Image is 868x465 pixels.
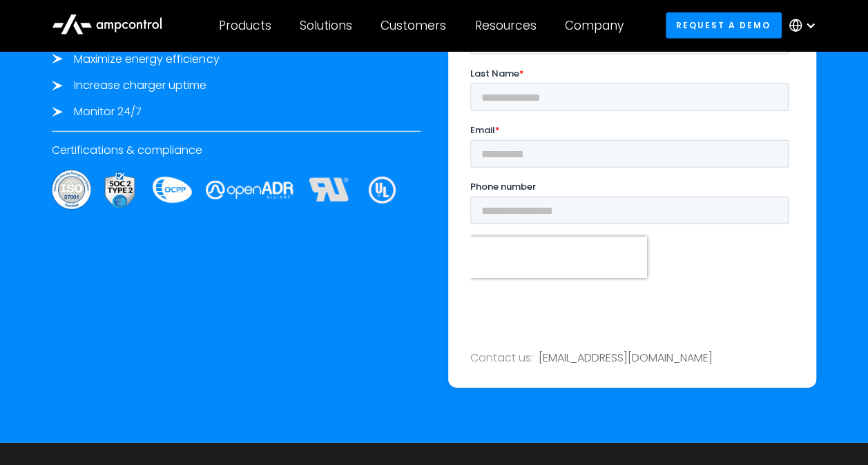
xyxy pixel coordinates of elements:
[380,18,446,33] div: Customers
[539,350,713,366] a: [EMAIL_ADDRESS][DOMAIN_NAME]
[74,104,142,119] div: Monitor 24/7
[219,18,271,33] div: Products
[300,18,352,33] div: Solutions
[474,18,536,33] div: Resources
[470,10,794,295] iframe: Form 0
[52,143,420,158] div: Certifications & compliance
[470,350,533,366] div: Contact us:
[666,12,782,38] a: Request a demo
[565,18,624,33] div: Company
[74,52,219,67] div: Maximize energy efficiency
[74,78,206,93] div: Increase charger uptime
